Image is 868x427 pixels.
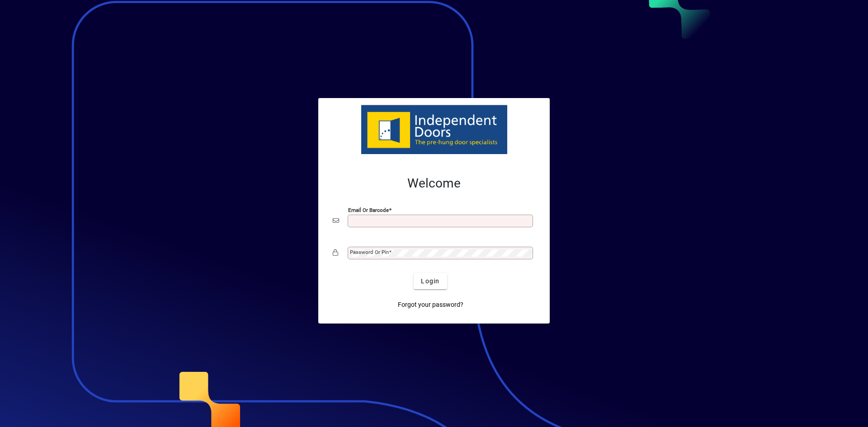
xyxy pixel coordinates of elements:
h2: Welcome [333,176,535,191]
a: Forgot your password? [394,296,467,313]
button: Login [414,273,447,289]
span: Forgot your password? [398,300,463,310]
mat-label: Password or Pin [350,249,389,255]
mat-label: Email or Barcode [348,207,389,213]
span: Login [421,277,439,286]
